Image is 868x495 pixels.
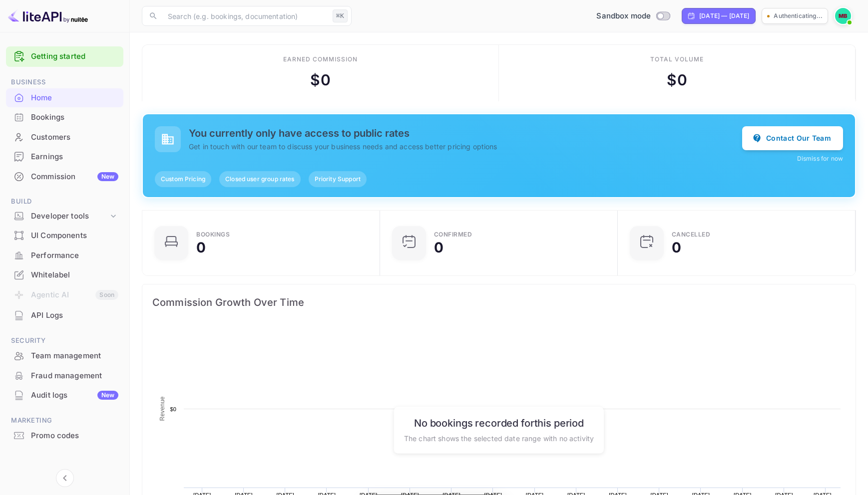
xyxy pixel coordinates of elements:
a: Performance [6,246,123,264]
text: Revenue [159,396,166,421]
a: CommissionNew [6,167,123,186]
a: Earnings [6,147,123,166]
div: Commission [31,171,118,183]
div: New [97,172,118,181]
p: The chart shows the selected date range with no activity [404,433,594,444]
div: CANCELLED [672,232,711,238]
a: Audit logsNew [6,386,123,404]
span: Priority Support [309,175,367,184]
div: Promo codes [6,426,123,446]
h5: You currently only have access to public rates [189,127,742,139]
div: Fraud management [31,370,118,382]
button: Collapse navigation [56,469,74,487]
div: Fraud management [6,366,123,386]
p: Authenticating... [774,11,823,20]
span: Commission Growth Over Time [152,294,846,310]
a: Whitelabel [6,265,123,284]
a: Bookings [6,108,123,126]
div: Getting started [6,46,123,67]
div: Customers [6,128,123,147]
span: Marketing [6,415,123,426]
div: Whitelabel [31,269,118,281]
span: Sandbox mode [596,10,651,22]
span: Closed user group rates [219,175,300,184]
div: ⌘K [333,9,348,22]
a: UI Components [6,226,123,245]
div: Audit logsNew [6,386,123,405]
div: Bookings [196,232,230,238]
div: Bookings [31,112,118,123]
div: $ 0 [667,69,687,91]
img: Marc Bakker [835,8,851,24]
div: $ 0 [310,69,330,91]
a: API Logs [6,306,123,324]
div: 0 [672,241,681,254]
input: Search (e.g. bookings, documentation) [162,6,329,26]
div: Home [31,92,118,104]
div: Customers [31,132,118,143]
div: UI Components [6,226,123,246]
div: Earnings [31,151,118,163]
div: Promo codes [31,430,118,442]
div: UI Components [31,230,118,242]
h6: No bookings recorded for this period [404,417,594,429]
div: [DATE] — [DATE] [699,11,749,20]
div: API Logs [31,310,118,321]
span: Custom Pricing [155,175,211,184]
a: Home [6,88,123,107]
div: Team management [31,350,118,362]
div: API Logs [6,306,123,325]
div: Developer tools [31,211,108,222]
button: Dismiss for now [797,154,843,163]
div: Performance [6,246,123,265]
div: Earned commission [283,55,357,64]
div: Earnings [6,147,123,167]
a: Promo codes [6,426,123,445]
a: Fraud management [6,366,123,385]
a: Customers [6,128,123,146]
div: 0 [196,241,206,254]
div: Whitelabel [6,265,123,285]
div: Team management [6,346,123,366]
button: Contact Our Team [742,126,843,150]
div: Home [6,88,123,108]
a: Team management [6,346,123,365]
div: CommissionNew [6,167,123,187]
a: Getting started [31,51,118,62]
div: Total volume [650,55,704,64]
div: Audit logs [31,390,118,401]
img: LiteAPI logo [8,8,88,24]
span: Build [6,196,123,207]
span: Security [6,335,123,346]
div: Switch to Production mode [592,10,674,22]
text: $0 [170,406,176,412]
div: New [97,391,118,400]
div: Bookings [6,108,123,127]
div: Performance [31,250,118,261]
div: Developer tools [6,208,123,225]
p: Get in touch with our team to discuss your business needs and access better pricing options [189,141,742,152]
span: Business [6,77,123,88]
div: 0 [434,241,443,254]
div: Confirmed [434,232,472,238]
